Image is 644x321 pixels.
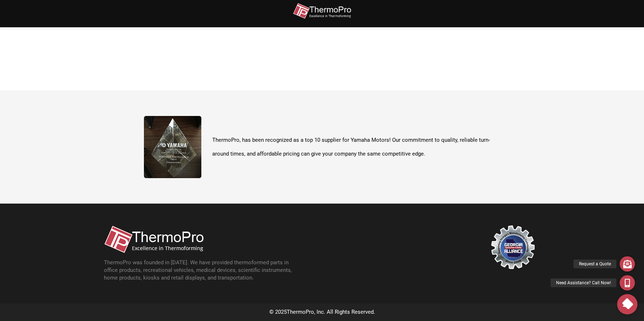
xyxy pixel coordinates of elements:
img: thermopro-logo-non-iso [104,225,204,253]
div: Request a Quote [573,260,616,268]
a: Need Assistance? Call Now! [620,275,635,290]
a: Request a Quote [620,256,635,272]
p: ThermoPro, has been recognized as a top 10 supplier for Yamaha Motors! Our commitment to quality,... [212,133,500,161]
div: Need Assistance? Call Now! [551,278,616,287]
p: ThermoPro was founded in [DATE]. We have provided thermoformed parts in office products, recreati... [104,259,300,282]
span: ThermoPro [287,309,314,315]
div: © 2025 , Inc. All Rights Reserved. [97,307,547,317]
img: thermopro-logo-non-iso [293,3,351,19]
img: georgia-manufacturing-alliance [491,225,535,269]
